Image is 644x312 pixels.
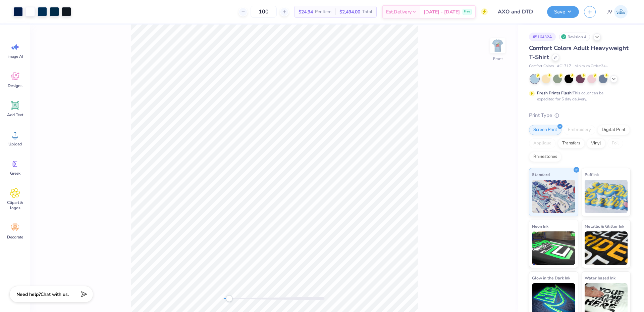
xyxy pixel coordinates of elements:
span: Total [362,8,372,15]
span: $2,494.00 [339,8,360,15]
img: Neon Ink [532,231,575,265]
div: Screen Print [529,125,561,135]
span: Est. Delivery [386,8,412,15]
span: Chat with us. [41,291,69,298]
img: Jo Vincent [614,5,628,18]
div: Foil [607,138,623,148]
input: Untitled Design [493,5,542,18]
strong: Need help? [16,291,41,298]
span: Per Item [315,8,331,15]
span: Standard [532,171,550,178]
span: Greek [10,171,20,176]
span: Glow in the Dark Ink [532,274,570,281]
span: Comfort Colors Adult Heavyweight T-Shirt [529,44,629,61]
span: Decorate [7,234,23,240]
span: Water based Ink [585,274,615,281]
span: Minimum Order: 24 + [575,63,608,69]
strong: Fresh Prints Flash: [537,90,573,96]
div: Embroidery [563,125,595,135]
span: Designs [8,83,22,88]
span: Add Text [7,112,23,118]
div: Front [493,56,503,62]
span: Puff Ink [585,171,599,178]
div: Accessibility label [226,295,232,302]
span: JV [607,8,612,16]
span: Neon Ink [532,223,548,230]
span: $24.94 [299,8,313,15]
span: Upload [8,141,22,147]
div: Digital Print [597,125,630,135]
span: Free [464,9,470,14]
div: Vinyl [587,138,605,148]
div: This color can be expedited for 5 day delivery. [537,90,620,102]
img: Standard [532,180,575,213]
button: Save [547,6,579,18]
span: Comfort Colors [529,63,554,69]
span: Image AI [7,54,23,59]
div: Revision 4 [559,33,590,41]
span: Metallic & Glitter Ink [585,223,624,230]
div: # 516432A [529,33,556,41]
img: Metallic & Glitter Ink [585,231,628,265]
span: # C1717 [557,63,571,69]
input: – – [251,6,277,18]
img: Front [491,39,504,52]
div: Applique [529,138,556,148]
span: [DATE] - [DATE] [424,8,460,15]
div: Print Type [529,112,631,119]
img: Puff Ink [585,180,628,213]
span: Clipart & logos [4,200,26,211]
div: Rhinestones [529,152,561,162]
div: Transfers [558,138,585,148]
a: JV [604,5,631,18]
